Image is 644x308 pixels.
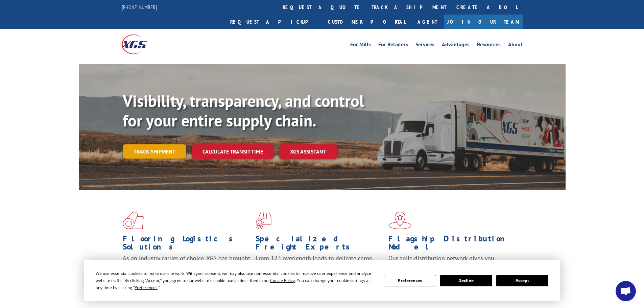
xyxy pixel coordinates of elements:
p: From 123 overlength loads to delicate cargo, our experienced staff knows the best way to move you... [256,254,383,284]
a: Customer Portal [323,15,411,29]
a: Services [415,42,434,49]
a: Calculate transit time [192,144,274,159]
button: Preferences [384,275,436,286]
a: Request a pickup [225,15,323,29]
span: Our agile distribution network gives you nationwide inventory management on demand. [388,254,513,270]
a: Track shipment [123,144,186,159]
div: We use essential cookies to make our site work. With your consent, we may also use non-essential ... [96,270,376,291]
a: For Retailers [378,42,408,49]
a: Agent [411,15,444,29]
h1: Flagship Distribution Model [388,235,516,254]
span: Cookie Policy [270,278,295,283]
button: Decline [440,275,492,286]
span: Preferences [135,285,158,290]
img: xgs-icon-focused-on-flooring-red [256,212,271,229]
a: Advantages [442,42,470,49]
h1: Specialized Freight Experts [256,235,383,254]
h1: Flooring Logistics Solutions [123,235,251,254]
a: Resources [477,42,501,49]
img: xgs-icon-total-supply-chain-intelligence-red [123,212,144,229]
b: Visibility, transparency, and control for your entire supply chain. [123,90,364,131]
span: As an industry carrier of choice, XGS has brought innovation and dedication to flooring logistics... [123,254,250,278]
div: Cookie Consent Prompt [84,260,560,301]
div: Open chat [616,281,636,301]
a: Join Our Team [444,15,523,29]
a: About [508,42,523,49]
button: Accept [496,275,548,286]
img: xgs-icon-flagship-distribution-model-red [388,212,412,229]
a: For Mills [350,42,371,49]
a: XGS ASSISTANT [279,144,337,159]
a: [PHONE_NUMBER] [122,4,157,10]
